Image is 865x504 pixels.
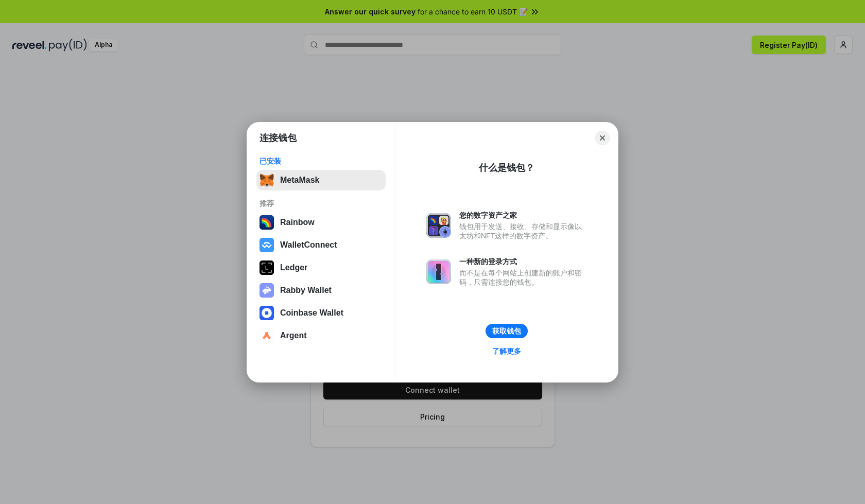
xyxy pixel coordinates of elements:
[256,257,386,278] button: Ledger
[259,238,274,252] img: svg+xml,%3Csvg%20width%3D%2228%22%20height%3D%2228%22%20viewBox%3D%220%200%2028%2028%22%20fill%3D...
[459,257,587,266] div: 一种新的登录方式
[259,173,274,187] img: svg+xml,%3Csvg%20fill%3D%22none%22%20height%3D%2233%22%20viewBox%3D%220%200%2035%2033%22%20width%...
[259,260,274,275] img: svg+xml,%3Csvg%20xmlns%3D%22http%3A%2F%2Fwww.w3.org%2F2000%2Fsvg%22%20width%3D%2228%22%20height%3...
[486,324,528,338] button: 获取钱包
[256,303,386,323] button: Coinbase Wallet
[492,346,521,356] div: 了解更多
[256,235,386,255] button: WalletConnect
[280,263,307,272] div: Ledger
[256,212,386,233] button: Rainbow
[259,328,274,343] img: svg+xml,%3Csvg%20width%3D%2228%22%20height%3D%2228%22%20viewBox%3D%220%200%2028%2028%22%20fill%3D...
[280,308,343,318] div: Coinbase Wallet
[426,213,451,238] img: svg+xml,%3Csvg%20xmlns%3D%22http%3A%2F%2Fwww.w3.org%2F2000%2Fsvg%22%20fill%3D%22none%22%20viewBox...
[259,132,297,144] h1: 连接钱包
[595,131,610,145] button: Close
[256,170,386,190] button: MetaMask
[459,268,587,287] div: 而不是在每个网站上创建新的账户和密码，只需连接您的钱包。
[486,344,527,358] a: 了解更多
[259,306,274,320] img: svg+xml,%3Csvg%20width%3D%2228%22%20height%3D%2228%22%20viewBox%3D%220%200%2028%2028%22%20fill%3D...
[459,222,587,240] div: 钱包用于发送、接收、存储和显示像以太坊和NFT这样的数字资产。
[479,162,534,174] div: 什么是钱包？
[256,325,386,346] button: Argent
[259,283,274,298] img: svg+xml,%3Csvg%20xmlns%3D%22http%3A%2F%2Fwww.w3.org%2F2000%2Fsvg%22%20fill%3D%22none%22%20viewBox...
[280,176,319,185] div: MetaMask
[259,215,274,230] img: svg+xml,%3Csvg%20width%3D%22120%22%20height%3D%22120%22%20viewBox%3D%220%200%20120%20120%22%20fil...
[280,331,307,340] div: Argent
[259,199,383,208] div: 推荐
[256,280,386,301] button: Rabby Wallet
[492,326,521,336] div: 获取钱包
[280,240,337,250] div: WalletConnect
[426,259,451,284] img: svg+xml,%3Csvg%20xmlns%3D%22http%3A%2F%2Fwww.w3.org%2F2000%2Fsvg%22%20fill%3D%22none%22%20viewBox...
[459,211,587,220] div: 您的数字资产之家
[280,218,315,227] div: Rainbow
[259,157,383,166] div: 已安装
[280,286,332,295] div: Rabby Wallet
